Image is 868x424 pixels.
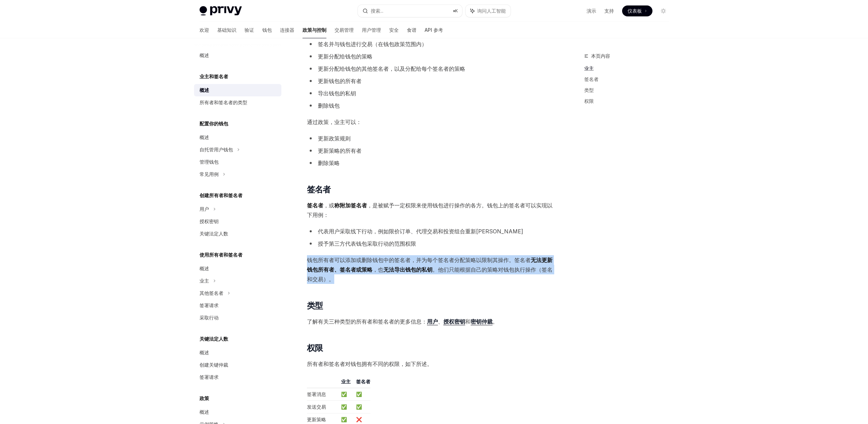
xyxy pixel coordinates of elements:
font: 、 [438,318,443,325]
font: 交易管理 [335,27,354,33]
font: 签名者 [584,76,599,82]
font: 所有者和签名者对钱包拥有不同的权限，如下所述。 [307,360,432,367]
font: 关键法定人数 [200,231,228,236]
font: 称附加签名者 [334,202,367,209]
a: 签名者 [584,74,674,85]
font: ⌘ [453,8,455,13]
font: 签署消息 [307,391,326,397]
font: 本页内容 [591,53,610,59]
font: ，也 [372,266,383,273]
font: 所有者和签名者的类型 [200,99,247,105]
font: 配置你的钱包 [200,121,228,126]
font: 通过政策，业主可以： [307,119,362,125]
font: 用户 [427,318,438,325]
a: 授权密钥 [194,215,281,228]
font: 概述 [200,350,209,355]
a: 钱包 [262,22,272,38]
a: 概述 [194,131,281,143]
font: 签名者 [307,184,331,194]
font: 食谱 [407,27,416,33]
a: 连接器 [280,22,294,38]
a: 交易管理 [335,22,354,38]
font: 概述 [200,265,209,271]
font: 采取行动 [200,315,219,320]
font: 自托管用户钱包 [200,147,233,152]
a: 创建关键仲裁 [194,359,281,371]
font: 用户管理 [362,27,381,33]
a: 采取行动 [194,312,281,324]
font: ✅ [341,416,347,422]
font: 授权密钥 [443,318,465,325]
a: 食谱 [407,22,416,38]
font: ，或 [323,202,334,209]
font: 权限 [307,343,323,353]
a: 用户 [427,318,438,325]
a: 安全 [389,22,399,38]
font: 授权密钥 [200,218,219,224]
font: 概述 [200,52,209,58]
font: 概述 [200,409,209,415]
font: 签名者 [307,202,323,209]
font: 创建关键仲裁 [200,362,228,368]
a: 业主 [584,63,674,74]
font: 用户 [200,206,209,212]
a: 权限 [584,96,674,107]
a: 类型 [584,85,674,96]
font: 签名者 [356,379,370,384]
a: 签署请求 [194,371,281,383]
font: 更新钱包的所有者 [318,78,362,84]
font: 概述 [200,87,209,93]
font: 常见用例 [200,171,219,177]
font: 签署请求 [200,374,219,380]
font: ✅ [356,404,362,410]
font: 无法导出钱包的私钥 [383,266,432,273]
a: 演示 [587,8,596,14]
font: 询问人工智能 [477,8,506,14]
font: 演示 [587,8,596,14]
font: 无法更新钱包所有者、签名者或策略 [307,257,553,273]
font: 删除策略 [318,160,340,166]
font: 业主 [200,278,209,284]
font: 其他签名者 [200,290,223,296]
a: 概述 [194,406,281,418]
font: 钱包所有者可以添加或删除钱包中的签名者，并为每个签名者分配策略以限制其操作。签名者 [307,257,531,263]
font: K [455,8,458,13]
font: 验证 [245,27,254,33]
font: 类型 [584,87,594,93]
font: 连接器 [280,27,294,33]
a: 管理钱包 [194,156,281,168]
font: 业主 [584,65,594,71]
font: 。 [492,318,498,325]
button: 切换暗模式 [658,5,669,16]
font: 搜索... [371,8,383,14]
font: 更新政策规则 [318,135,351,142]
font: 使用所有者和签名者 [200,252,242,258]
font: 支持 [604,8,614,14]
img: 灯光标志 [200,6,242,16]
button: 搜索...⌘K [358,5,462,17]
a: 签署请求 [194,299,281,312]
font: 签署请求 [200,302,219,308]
font: 和 [465,318,471,325]
font: 更新分配给钱包的其他签名者，以及分配给每个签名者的策略 [318,65,465,72]
a: 政策与控制 [303,22,326,38]
font: 安全 [389,27,399,33]
font: 政策 [200,395,209,401]
a: 概述 [194,84,281,96]
font: ❌ [356,416,362,422]
font: 删除钱包 [318,102,340,109]
a: 所有者和签名者的类型 [194,96,281,109]
font: 创建所有者和签名者 [200,192,242,198]
a: 授权密钥 [443,318,465,325]
a: API 参考 [425,22,443,38]
font: 概述 [200,134,209,140]
a: 验证 [245,22,254,38]
a: 基础知识 [217,22,236,38]
a: 关键法定人数 [194,228,281,240]
font: API 参考 [425,27,443,33]
font: ✅ [341,391,347,397]
font: 政策与控制 [303,27,326,33]
button: 询问人工智能 [466,5,511,17]
a: 仪表板 [622,5,652,16]
font: 权限 [584,98,594,104]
